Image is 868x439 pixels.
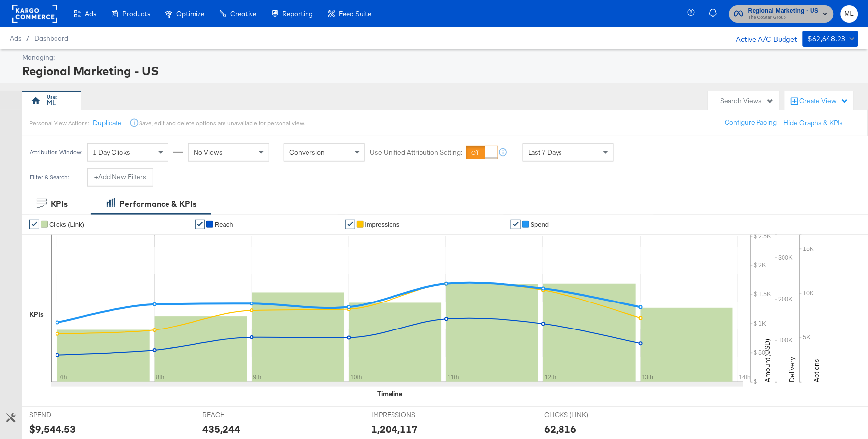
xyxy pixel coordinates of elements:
[812,359,821,382] text: Actions
[176,10,204,18] span: Optimize
[763,339,772,382] text: Amount (USD)
[808,33,846,45] div: $62,648.23
[10,34,21,42] span: Ads
[545,422,577,436] div: 62,816
[29,149,83,156] div: Attribution Window:
[377,389,402,399] div: Timeline
[34,34,68,42] a: Dashboard
[29,422,76,436] div: $9,544.53
[339,10,371,18] span: Feed Suite
[85,10,96,18] span: Ads
[122,10,150,18] span: Products
[47,98,56,108] div: ML
[119,198,196,210] div: Performance & KPIs
[788,357,797,382] text: Delivery
[729,5,834,23] button: Regional Marketing - USThe CoStar Group
[22,53,856,62] div: Managing:
[845,8,854,20] span: ML
[202,411,276,420] span: REACH
[195,219,205,229] a: ✔
[721,96,774,106] div: Search Views
[365,221,399,228] span: Impressions
[511,219,521,229] a: ✔
[139,119,305,127] div: Save, edit and delete options are unavailable for personal view.
[545,411,618,420] span: CLICKS (LINK)
[29,310,44,319] div: KPIs
[29,411,103,420] span: SPEND
[289,148,325,157] span: Conversion
[87,168,153,186] button: +Add New Filters
[528,148,562,157] span: Last 7 Days
[531,221,549,228] span: Spend
[29,219,39,229] a: ✔
[748,14,819,22] span: The CoStar Group
[726,31,798,46] div: Active A/C Budget
[803,31,858,47] button: $62,648.23
[718,114,784,132] button: Configure Pacing
[29,119,89,127] div: Personal View Actions:
[230,10,256,18] span: Creative
[194,148,223,157] span: No Views
[21,34,34,42] span: /
[748,6,819,16] span: Regional Marketing - US
[282,10,313,18] span: Reporting
[372,422,418,436] div: 1,204,117
[202,422,240,436] div: 435,244
[784,118,843,128] button: Hide Graphs & KPIs
[94,172,98,182] strong: +
[372,411,446,420] span: IMPRESSIONS
[93,118,122,128] button: Duplicate
[370,148,462,157] label: Use Unified Attribution Setting:
[93,148,130,157] span: 1 Day Clicks
[345,219,355,229] a: ✔
[841,5,858,23] button: ML
[29,174,69,181] div: Filter & Search:
[49,221,84,228] span: Clicks (Link)
[22,62,856,79] div: Regional Marketing - US
[215,221,233,228] span: Reach
[800,96,849,106] div: Create View
[51,198,68,210] div: KPIs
